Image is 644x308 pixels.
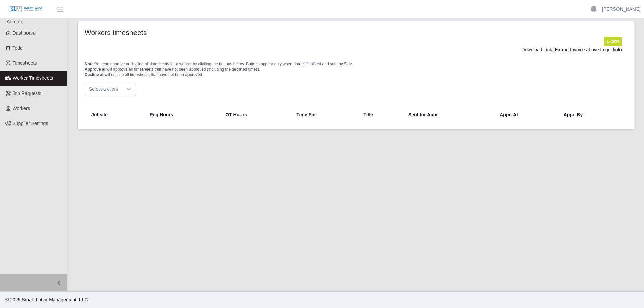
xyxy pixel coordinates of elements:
[87,107,144,123] th: Jobsite
[220,107,291,123] th: OT Hours
[358,107,403,123] th: Title
[9,6,43,13] img: SLM Logo
[13,30,36,36] span: Dashboard
[5,297,88,302] span: © 2025 Smart Labor Management, LLC
[602,6,641,13] a: [PERSON_NAME]
[7,19,23,24] span: Aerotek
[13,90,42,96] span: Job Requests
[494,107,558,123] th: Appr. At
[558,107,624,123] th: Appr. By
[13,60,37,66] span: Timesheets
[291,107,358,123] th: Time For
[90,46,622,53] div: Download Link:
[85,62,95,66] span: Note:
[13,75,53,81] span: Worker Timesheets
[604,37,622,46] button: Export
[85,67,106,72] span: Approve all
[85,61,627,77] p: You can approve or decline all timesheets for a worker by clicking the buttons below. Buttons app...
[85,72,104,77] span: Decline all
[144,107,220,123] th: Reg Hours
[13,45,23,51] span: Todo
[85,28,305,37] h4: Workers timesheets
[553,47,622,52] span: (Export Invoice above to get link)
[85,83,122,96] span: Select a client
[13,121,48,126] span: Supplier Settings
[403,107,494,123] th: Sent for Appr.
[13,106,30,111] span: Workers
